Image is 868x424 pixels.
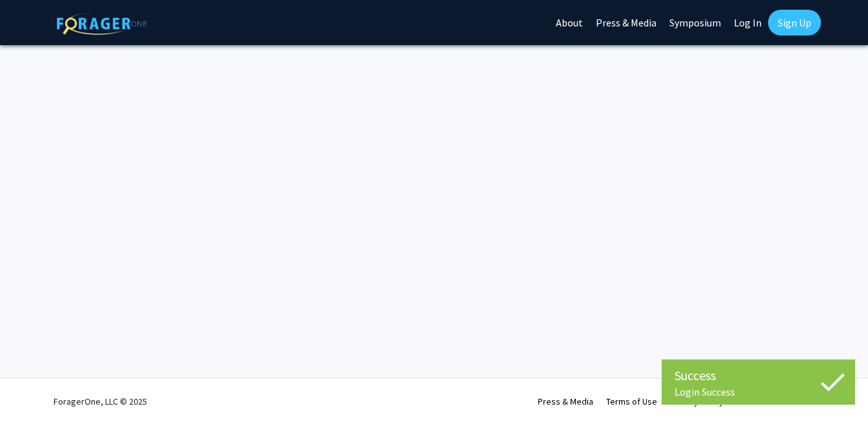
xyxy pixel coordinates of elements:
img: ForagerOne Logo [57,12,147,35]
a: Terms of Use [606,396,657,407]
div: Success [675,366,842,385]
div: ForagerOne, LLC © 2025 [54,379,147,424]
a: Press & Media [538,396,593,407]
a: Sign Up [768,10,821,35]
div: Login Success [675,385,842,398]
